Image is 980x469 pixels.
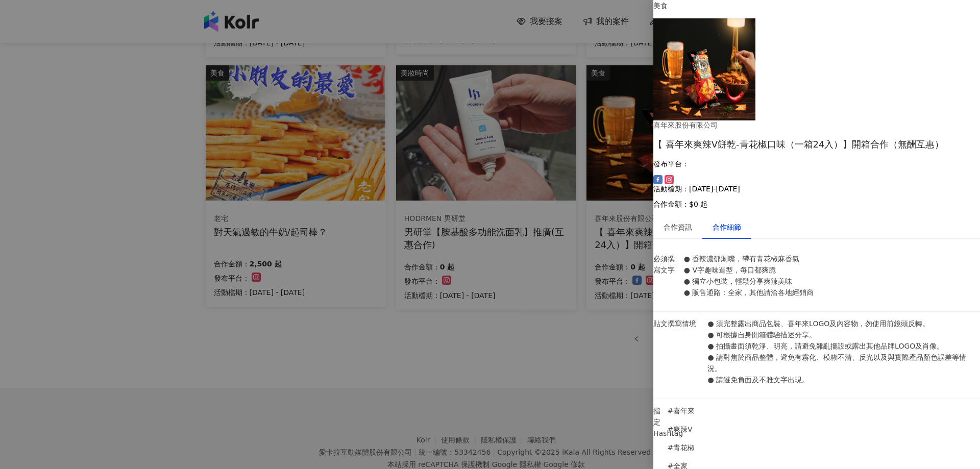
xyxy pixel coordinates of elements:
[707,318,974,385] p: ● 須完整露出商品包裝、喜年來LOGO及內容物，勿使用前鏡頭反轉。 ● 可根據自身開箱體驗描述分享。 ● 拍攝畫面須乾淨、明亮，請避免雜亂擺設或露出其他品牌LOGO及肖像。 ● 請對焦於商品整體...
[653,253,679,276] p: 必須撰寫文字
[653,405,662,439] p: 指定 Hashtag
[664,221,692,233] div: 合作資訊
[653,160,980,168] p: 發布平台：
[713,221,741,233] div: 合作細節
[684,253,831,298] p: ● 香辣濃郁涮嘴，帶有青花椒麻香氣 ● V字趣味造型，每口都爽脆 ● 獨立小包裝，輕鬆分享爽辣美味 ● 販售通路：全家，其他請洽各地經銷商
[653,18,755,120] img: 喜年來爽辣V餅乾-青花椒口味（一箱24入）
[653,120,817,131] div: 喜年來股份有限公司
[667,424,732,435] p: #爽辣V
[653,200,980,208] p: 合作金額： $0 起
[653,138,980,151] div: 【 喜年來爽辣V餅乾-青花椒口味（一箱24入）】開箱合作（無酬互惠）
[653,318,702,329] p: 貼文撰寫情境
[667,442,732,453] p: #青花椒
[653,185,980,193] p: 活動檔期：[DATE]-[DATE]
[667,405,732,416] p: #喜年來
